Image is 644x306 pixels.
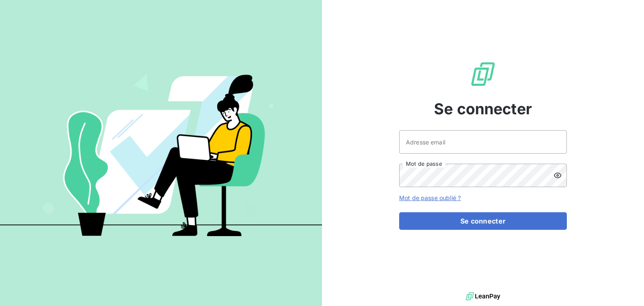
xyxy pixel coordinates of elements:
[434,98,532,120] span: Se connecter
[399,212,567,230] button: Se connecter
[466,290,500,303] img: logo
[399,194,461,201] a: Mot de passe oublié ?
[470,61,496,87] img: Logo LeanPay
[399,130,567,154] input: placeholder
